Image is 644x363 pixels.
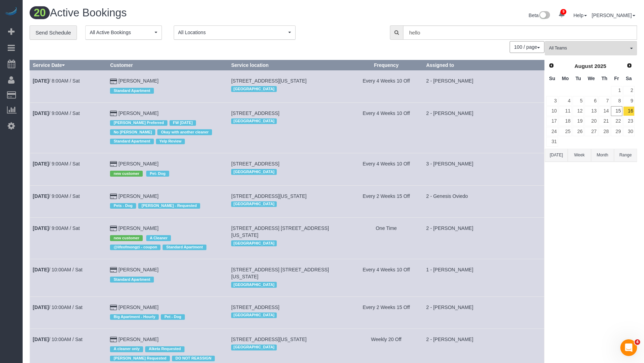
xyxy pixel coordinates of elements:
h1: Active Bookings [30,7,328,19]
td: Customer [107,102,228,153]
iframe: Intercom live chat [620,339,637,356]
td: Customer [107,296,228,329]
span: [GEOGRAPHIC_DATA] [231,240,277,246]
th: Assigned to [423,60,544,70]
a: 17 [546,117,558,126]
span: [STREET_ADDRESS] [231,304,279,310]
a: 6 [584,96,598,106]
td: Frequency [349,102,423,153]
td: Customer [107,70,228,102]
span: Monday [562,76,569,81]
span: Pet- Dog [146,171,169,176]
a: 21 [599,117,610,126]
span: [GEOGRAPHIC_DATA] [231,312,277,318]
span: Pet - Dog [161,314,184,320]
i: Credit Card Payment [110,194,117,199]
a: 13 [584,106,598,116]
i: Credit Card Payment [110,79,117,84]
span: All Teams [549,45,628,51]
a: 31 [546,137,558,146]
span: [STREET_ADDRESS] [231,161,279,167]
span: 20 [30,6,50,19]
a: [DATE]/ 9:00AM / Sat [33,193,80,199]
i: Credit Card Payment [110,268,117,272]
a: 8 [611,96,622,106]
a: [DATE]/ 10:00AM / Sat [33,337,83,342]
td: Schedule date [30,185,107,217]
span: 4 [635,339,640,345]
span: [STREET_ADDRESS] [STREET_ADDRESS][US_STATE] [231,267,329,279]
span: A Cleaner [146,235,171,241]
a: [PERSON_NAME] [118,304,158,310]
b: [DATE] [33,110,49,116]
span: Sunday [549,76,555,81]
span: [GEOGRAPHIC_DATA] [231,282,277,287]
span: [PERSON_NAME] Requested [110,356,170,361]
a: Next [625,61,634,71]
td: Assigned to [423,185,544,217]
a: 29 [611,127,622,136]
a: Send Schedule [30,25,77,40]
a: 18 [559,117,572,126]
span: Thursday [602,76,607,81]
span: Standard Apartment [110,277,154,282]
td: Schedule date [30,70,107,102]
a: 23 [623,117,635,126]
span: Yelp Review [156,139,185,144]
b: [DATE] [33,304,49,310]
div: Location [231,280,346,289]
span: Saturday [626,76,632,81]
b: [DATE] [33,78,49,84]
td: Assigned to [423,218,544,259]
img: Automaid Logo [4,7,18,17]
span: Big Apartment - Hourly [110,314,159,320]
td: Customer [107,185,228,217]
td: Assigned to [423,296,544,329]
i: Credit Card Payment [110,305,117,310]
td: Assigned to [423,102,544,153]
a: 24 [546,127,558,136]
b: [DATE] [33,337,49,342]
span: Standard Apartment [163,245,206,250]
button: Range [614,149,637,162]
input: Enter the first 3 letters of the name to search [403,25,637,40]
a: [PERSON_NAME] [118,337,158,342]
span: 9 [560,9,566,15]
td: Assigned to [423,153,544,185]
td: Service location [228,259,350,296]
button: Month [591,149,614,162]
a: 26 [573,127,584,136]
a: 1 [611,86,622,95]
span: [GEOGRAPHIC_DATA] [231,201,277,207]
b: [DATE] [33,161,49,167]
img: New interface [539,11,550,20]
span: [PERSON_NAME] - Requested [138,203,200,209]
i: Credit Card Payment [110,111,117,116]
span: August [574,63,593,69]
div: Location [231,239,346,248]
span: No [PERSON_NAME] [110,129,155,135]
td: Schedule date [30,259,107,296]
td: Service location [228,153,350,185]
span: @lifeofmongzi - coupon [110,245,160,250]
nav: Pagination navigation [510,41,544,53]
a: 30 [623,127,635,136]
span: Okay with another cleaner [157,129,212,135]
a: [PERSON_NAME] [118,78,158,84]
span: [STREET_ADDRESS][US_STATE] [231,78,307,84]
span: [STREET_ADDRESS] [STREET_ADDRESS][US_STATE] [231,225,329,238]
a: [PERSON_NAME] [118,110,158,116]
td: Service location [228,102,350,153]
i: Credit Card Payment [110,226,117,231]
div: Location [231,343,346,352]
span: Alketa Requested [145,346,184,352]
td: Frequency [349,185,423,217]
span: Prev [549,63,554,68]
td: Assigned to [423,259,544,296]
td: Assigned to [423,70,544,102]
span: [STREET_ADDRESS][US_STATE] [231,337,307,342]
button: All Active Bookings [85,25,162,40]
a: [DATE]/ 9:00AM / Sat [33,225,80,231]
div: Location [231,311,346,320]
